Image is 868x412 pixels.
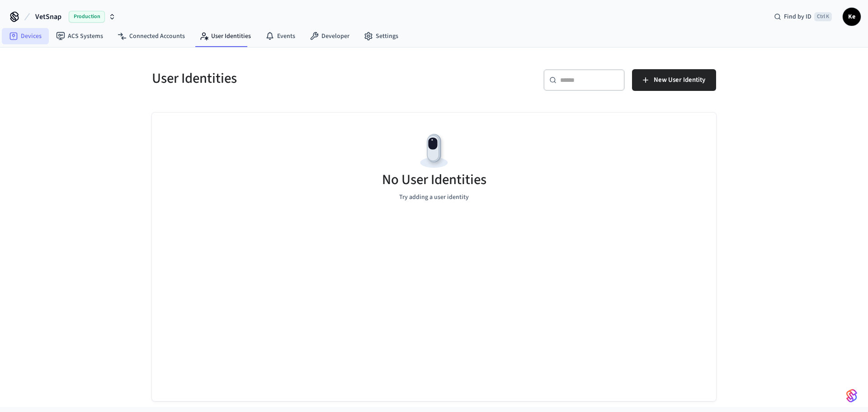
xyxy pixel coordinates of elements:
img: SeamLogoGradient.69752ec5.svg [846,388,857,403]
h5: User Identities [152,69,429,88]
span: New User Identity [654,74,705,86]
div: Find by IDCtrl K [767,9,839,25]
button: New User Identity [632,69,716,91]
span: Find by ID [784,12,811,21]
span: Ke [844,9,860,25]
a: Developer [302,28,357,44]
h5: No User Identities [382,170,486,189]
span: Production [69,11,105,23]
a: User Identities [192,28,258,44]
a: Connected Accounts [110,28,192,44]
a: Settings [357,28,406,44]
p: Try adding a user identity [399,193,469,202]
a: ACS Systems [49,28,110,44]
span: VetSnap [35,11,61,22]
a: Devices [2,28,49,44]
a: Events [258,28,302,44]
img: Devices Empty State [414,131,454,171]
span: Ctrl K [814,12,832,21]
button: Ke [843,8,861,26]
